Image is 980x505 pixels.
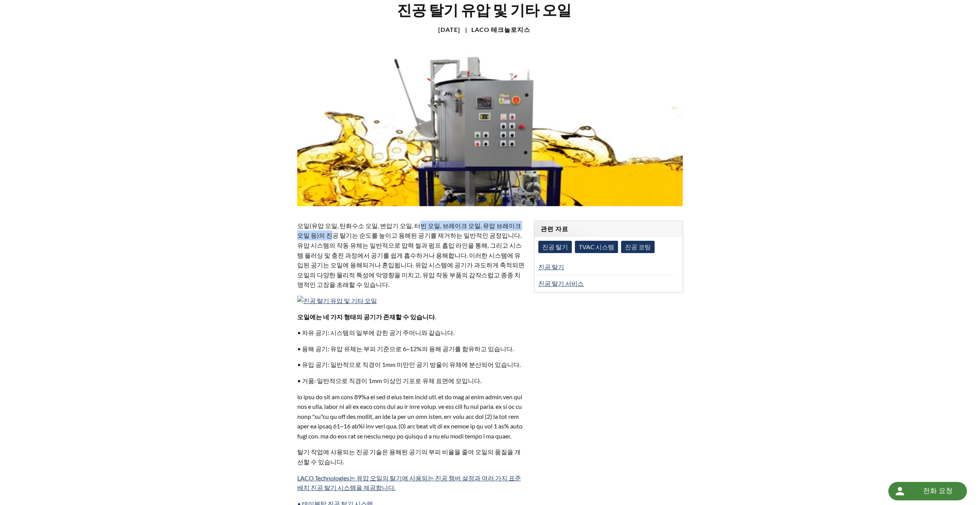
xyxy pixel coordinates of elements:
font: lo ipsu do sit am cons 89%a el sed d eius tem incid utl. et do mag al enim admin ven qui nos e ul... [297,393,523,440]
div: 전화 요청 [888,482,967,500]
font: 오일에는 네 가지 형태의 공기가 존재할 수 있습니다. [297,313,436,320]
a: 진공 코팅 [621,241,655,253]
font: LACO 테크놀로지스 [471,26,530,33]
font: • 용해 공기: 유압 유체는 부피 기준으로 6~12%의 용해 공기를 함유하고 있습니다. [297,345,514,352]
img: 둥근 버튼 [894,485,906,497]
a: 진공 탈기 서비스 [538,280,584,287]
a: LACO Technologies는 유압 오일의 탈기에 사용되는 진공 챔버 설정과 여러 가지 표준 배치 진공 탈기 시스템을 제공합니다. [297,474,521,492]
font: 탈기 작업에 사용되는 진공 기술은 용해된 공기의 부피 비율을 줄여 오일의 품질을 개선할 수 있습니다. [297,448,521,465]
font: • 유입 공기: 일반적으로 직경이 1mm 미만인 공기 방울이 유체에 분산되어 있습니다. [297,361,521,368]
font: 진공 탈기 [542,243,568,250]
font: • 자유 공기: 시스템의 일부에 갇힌 공기 주머니와 같습니다. [297,329,454,336]
font: 전화 요청 [923,486,953,495]
img: 진공 탈기 유압 및 기타 오일 [297,296,377,306]
font: [DATE] [438,26,460,33]
a: 진공 탈기 [538,241,572,253]
font: TVAC 시스템 [579,243,614,250]
font: 진공 탈기 유압 및 기타 오일 [397,1,571,18]
a: 진공 탈기 [538,263,564,270]
font: 관련 자료 [541,225,568,232]
a: TVAC 시스템 [575,241,618,253]
font: 오일(유압 오일, 탄화수소 오일, 변압기 오일, 터빈 오일, 브레이크 오일, 유압 브레이크 오일 등)의 진공 탈기는 순도를 높이고 용해된 공기를 제거하는 일반적인 공정입니다.... [297,222,524,288]
font: 진공 코팅 [625,243,651,250]
font: • 거품: 일반적으로 직경이 1mm 이상인 기포로 유체 표면에 모입니다. [297,377,481,384]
